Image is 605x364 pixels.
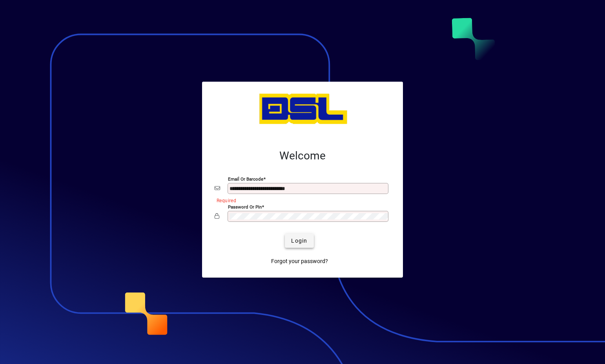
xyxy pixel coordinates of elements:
a: Forgot your password? [268,254,331,268]
mat-label: Email or Barcode [228,176,263,182]
mat-error: Required [217,196,384,204]
h2: Welcome [215,149,390,163]
span: Forgot your password? [271,257,328,265]
span: Login [291,237,307,245]
button: Login [285,234,313,248]
mat-label: Password or Pin [228,204,262,210]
